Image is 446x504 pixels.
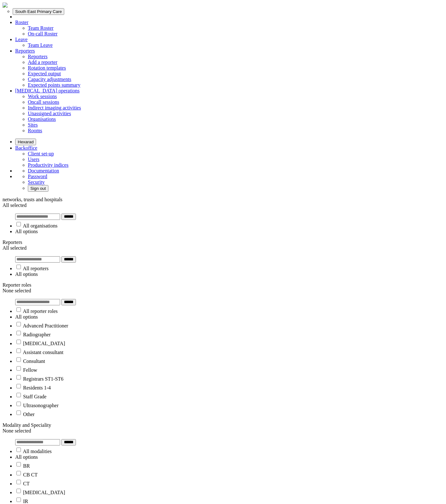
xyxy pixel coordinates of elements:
[15,229,443,234] li: All options
[15,48,35,53] a: Reporters
[23,449,52,454] label: All modalities
[23,481,29,486] label: CT
[28,128,42,133] a: Rooms
[28,71,61,76] a: Expected output
[28,179,45,185] a: Security
[28,42,53,48] a: Team Leave
[13,8,64,15] button: South East Primary Care
[15,20,28,25] a: Roster
[3,282,31,288] label: Reporter roles
[23,394,46,399] label: Staff Grade
[23,308,58,314] label: All reporter roles
[23,472,38,477] label: CB CT
[15,454,443,460] li: All options
[3,422,51,428] label: Modality and Speciality
[28,99,59,105] a: Oncall sessions
[23,499,28,504] label: IR
[28,31,58,36] a: On-call Roster
[3,428,443,434] div: None selected
[23,403,59,408] label: Ultrasonographer
[3,245,443,251] div: All selected
[28,54,47,59] a: Reporters
[28,122,38,128] a: Sites
[15,139,36,145] button: Hexarad
[23,412,34,417] label: Other
[28,174,47,179] a: Password
[28,157,39,162] a: Users
[23,332,51,337] label: Radiographer
[28,59,57,65] a: Add a reporter
[3,3,8,8] img: brand-opti-rad-logos-blue-and-white-d2f68631ba2948856bd03f2d395fb146ddc8fb01b4b6e9315ea85fa773367...
[28,65,66,71] a: Rotation templates
[15,145,37,151] a: Backoffice
[23,341,65,346] label: [MEDICAL_DATA]
[23,367,37,373] label: Fellow
[23,385,51,390] label: Residents 1-4
[28,105,81,110] a: Indirect imaging activities
[3,288,443,294] div: None selected
[28,25,53,31] a: Team Roster
[28,94,57,99] a: Work sessions
[28,185,48,192] button: Sign out
[23,266,48,271] label: All reporters
[28,77,71,82] a: Capacity adjustments
[15,37,28,42] a: Leave
[28,111,71,116] a: Unassigned activities
[23,350,63,355] label: Assistant consultant
[23,223,57,228] label: All organisations
[28,162,68,168] a: Productivity indices
[23,490,65,495] label: [MEDICAL_DATA]
[15,271,443,277] li: All options
[15,314,443,320] li: All options
[23,358,45,364] label: Consultant
[23,323,68,328] label: Advanced Practitioner
[3,202,443,208] div: All selected
[23,463,30,469] label: BR
[28,82,80,88] a: Expected points summary
[28,151,54,156] a: Client set-up
[15,88,80,93] a: [MEDICAL_DATA] operations
[28,168,59,173] a: Documentation
[3,197,62,202] label: networks, trusts and hospitals
[3,240,22,245] label: Reporters
[23,376,64,382] label: Registrars ST1-ST6
[28,116,56,122] a: Organisations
